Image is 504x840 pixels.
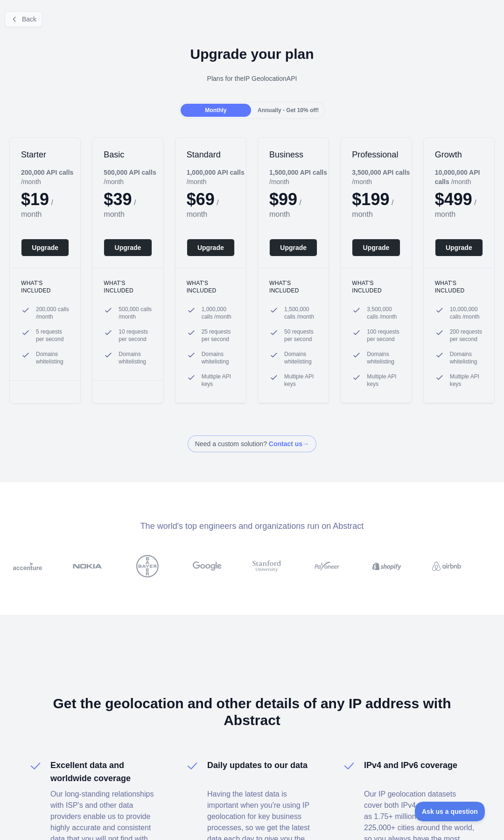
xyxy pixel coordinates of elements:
[119,350,152,365] span: Domains whitelisting
[36,328,69,343] span: 5 requests per second
[202,350,235,365] span: Domains whitelisting
[367,350,400,365] span: Domains whitelisting
[450,328,483,343] span: 200 requests per second
[202,328,235,343] span: 25 requests per second
[415,802,485,821] iframe: Toggle Customer Support
[450,373,483,388] span: Multiple API keys
[36,350,69,365] span: Domains whitelisting
[367,328,400,343] span: 100 requests per second
[119,328,152,343] span: 10 requests per second
[284,328,317,343] span: 50 requests per second
[367,373,400,388] span: Multiple API keys
[450,350,483,365] span: Domains whitelisting
[284,350,317,365] span: Domains whitelisting
[202,373,235,388] span: Multiple API keys
[284,373,317,388] span: Multiple API keys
